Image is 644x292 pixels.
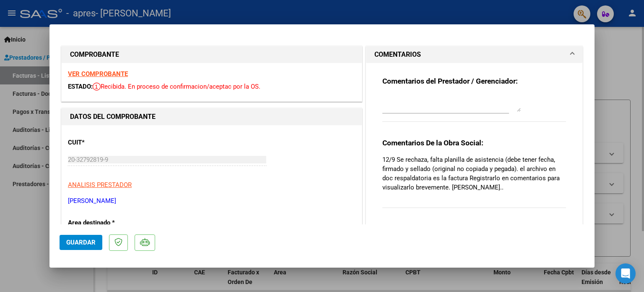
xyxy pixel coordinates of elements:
strong: DATOS DEL COMPROBANTE [70,113,156,121]
strong: Comentarios De la Obra Social: [382,139,483,147]
span: ANALISIS PRESTADOR [68,181,132,189]
strong: Comentarios del Prestador / Gerenciador: [382,77,518,85]
div: Open Intercom Messenger [615,263,636,284]
div: COMENTARIOS [366,63,582,230]
span: ESTADO: [68,83,93,90]
button: Guardar [60,235,102,250]
span: Guardar [66,239,96,246]
p: CUIT [68,138,154,147]
h1: COMENTARIOS [374,50,421,60]
a: VER COMPROBANTE [68,70,128,78]
p: [PERSON_NAME] [68,196,356,206]
p: 12/9 Se rechaza, falta planilla de asistencia (debe tener fecha, firmado y sellado (original no c... [382,155,566,192]
p: Area destinado * [68,218,154,228]
span: Recibida. En proceso de confirmacion/aceptac por la OS. [93,83,260,90]
mat-expansion-panel-header: COMENTARIOS [366,46,582,63]
strong: COMPROBANTE [70,50,119,58]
